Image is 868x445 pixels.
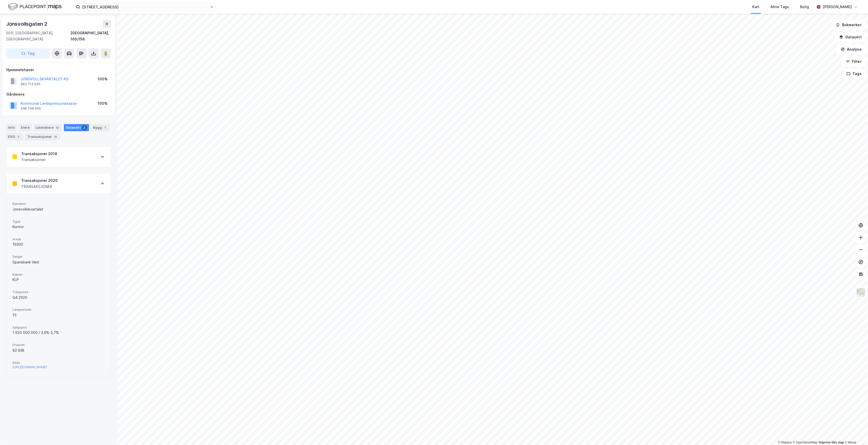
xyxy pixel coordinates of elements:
a: Improve this map [819,441,844,444]
a: Mapbox [778,441,792,444]
div: Bolig [800,4,809,10]
div: 100% [98,100,108,107]
span: Eiendom [12,202,105,206]
div: 983 713 955 [21,82,40,86]
div: Hjemmelshaver [6,67,111,73]
div: 1 [16,134,21,139]
iframe: Chat Widget [843,421,868,445]
div: Transaksjoner [25,133,60,140]
div: Transaksjoner 2020 [21,177,58,184]
button: Filter [842,56,866,67]
div: TRANSAKSJONER [21,184,58,190]
div: KLP [12,277,105,283]
div: 83 938 [12,347,105,353]
div: Eiere [19,124,32,131]
div: Info [6,124,17,131]
div: 2 [82,125,87,130]
div: 1 [103,125,108,130]
div: [PERSON_NAME] [823,4,852,10]
div: Sparebank Vest [12,259,105,265]
div: ESG [6,133,23,140]
span: Kjøper [12,272,105,277]
span: Areal [12,237,105,241]
button: Datasett [835,32,866,42]
div: Bygg [91,124,110,131]
div: Datasett [64,124,89,131]
div: Kart [752,4,759,10]
div: 19300 [12,241,105,247]
div: [GEOGRAPHIC_DATA], 165/158 [70,30,111,42]
a: OpenStreetMap [793,441,818,444]
span: Leieperiode [12,307,105,312]
button: Tag [6,48,50,58]
span: Tidspunkt [12,290,105,294]
span: Salgspris [12,325,105,330]
button: Analyse [836,44,866,54]
span: Kilde [12,361,105,365]
button: Tags [842,69,866,79]
div: 12 [55,125,60,130]
div: 11 [53,134,58,139]
div: 100% [98,76,108,82]
img: logo.f888ab2527a4732fd821a326f86c7f29.svg [8,2,62,11]
div: Mine Tags [771,4,789,10]
input: Søk på adresse, matrikkel, gårdeiere, leietakere eller personer [80,3,210,11]
div: Jonsvollskvartalet [12,206,105,212]
div: Kontor [12,224,105,230]
div: Q4 2020 [12,294,105,301]
div: 1 620 000 000 / 3,6%-3,7% [12,330,105,336]
div: 5011, [GEOGRAPHIC_DATA], [GEOGRAPHIC_DATA] [6,30,70,42]
div: Gårdeiere [6,91,111,97]
button: [URL][DOMAIN_NAME] [12,365,47,369]
img: Z [856,288,866,297]
span: Selger [12,255,105,259]
div: Jonsvollsgaten 2 [6,20,48,28]
div: Leietakere [34,124,62,131]
div: Transaksjoner 2019 [21,151,57,157]
div: 15 [12,312,105,318]
div: 938 708 606 [21,107,41,111]
span: Type [12,219,105,224]
div: Transaksjoner [21,157,57,163]
button: Bokmerker [832,20,866,30]
span: Priskvm [12,343,105,347]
